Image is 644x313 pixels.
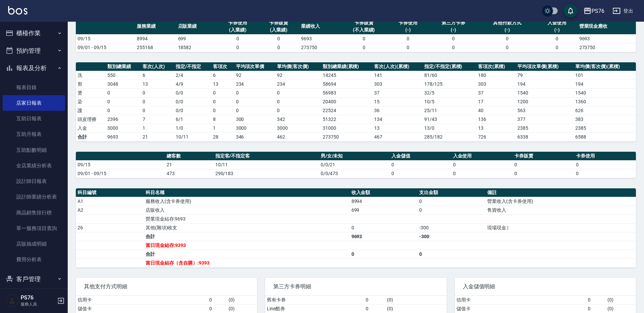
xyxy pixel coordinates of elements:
[342,19,386,26] div: 卡券販賣
[165,160,213,169] td: 21
[275,115,321,124] td: 342
[135,43,176,52] td: 255168
[610,5,636,17] button: 登出
[321,97,373,106] td: 20400
[214,160,319,169] td: 10/11
[476,106,516,115] td: 40
[3,205,65,221] a: 商品銷售排行榜
[3,142,65,158] a: 互助點數明細
[135,34,176,43] td: 8994
[265,304,364,313] td: Line酷券
[574,115,636,124] td: 383
[417,197,486,206] td: 0
[513,160,574,169] td: 0
[144,241,350,250] td: 當日現金結存:9393
[106,124,141,132] td: 3000
[211,80,234,88] td: 13
[516,71,574,80] td: 79
[3,270,65,288] button: 客戶管理
[299,34,340,43] td: 9693
[538,26,576,34] div: (-)
[144,206,350,214] td: 店販收入
[211,106,234,115] td: 0
[319,160,390,169] td: 0/0/21
[423,80,476,88] td: 178 / 125
[340,34,387,43] td: 0
[417,232,486,241] td: -300
[141,88,174,97] td: 0
[3,173,65,189] a: 設計師日報表
[423,115,476,124] td: 91 / 43
[578,19,636,35] th: 營業現金應收
[574,80,636,88] td: 194
[578,34,636,43] td: 9693
[106,71,141,80] td: 550
[76,124,106,132] td: 入金
[586,296,605,305] td: 0
[516,88,574,97] td: 1540
[76,188,636,268] table: a dense table
[387,34,428,43] td: 0
[141,115,174,124] td: 7
[144,258,350,267] td: 當日現金結存（含自購）:9393
[372,97,422,106] td: 15
[211,124,234,132] td: 1
[3,59,65,77] button: 報表及分析
[76,296,208,305] td: 信用卡
[463,283,628,290] span: 入金儲值明細
[390,169,451,178] td: 0
[106,132,141,141] td: 9693
[389,19,427,26] div: 卡券使用
[141,132,174,141] td: 21
[76,19,636,52] table: a dense table
[141,124,174,132] td: 1
[385,296,447,305] td: ( 0 )
[260,26,298,34] div: (入業績)
[141,71,174,80] td: 6
[76,197,144,206] td: A1
[217,34,258,43] td: 0
[581,4,607,18] button: PS76
[321,106,373,115] td: 22524
[106,106,141,115] td: 0
[364,296,385,305] td: 0
[219,19,257,26] div: 卡券使用
[350,206,418,214] td: 699
[275,132,321,141] td: 462
[144,223,350,232] td: 其他(雜項)收支
[385,304,447,313] td: ( 0 )
[319,169,390,178] td: 0/0/473
[574,169,636,178] td: 0
[480,19,535,26] div: 其他付款方式
[3,158,65,173] a: 全店業績分析表
[260,19,298,26] div: 卡券販賣
[486,197,636,206] td: 營業收入(含卡券使用)
[513,152,574,161] th: 卡券販賣
[574,124,636,132] td: 2385
[606,304,636,313] td: ( 0 )
[234,71,276,80] td: 92
[234,124,276,132] td: 3000
[217,43,258,52] td: 0
[578,43,636,52] td: 273750
[574,97,636,106] td: 1360
[372,132,422,141] td: 467
[234,106,276,115] td: 0
[364,304,385,313] td: 0
[106,62,141,71] th: 類別總業績
[135,19,176,35] th: 服務業績
[174,115,211,124] td: 6 / 1
[214,152,319,161] th: 指定客/不指定客
[372,71,422,80] td: 141
[3,221,65,236] a: 單一服務項目查詢
[176,19,217,35] th: 店販業績
[141,80,174,88] td: 13
[476,71,516,80] td: 180
[144,214,350,223] td: 營業現金結存:9693
[3,189,65,205] a: 設計師業績分析表
[321,132,373,141] td: 273750
[165,152,213,161] th: 總客數
[141,97,174,106] td: 0
[451,169,513,178] td: 0
[430,26,476,34] div: (-)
